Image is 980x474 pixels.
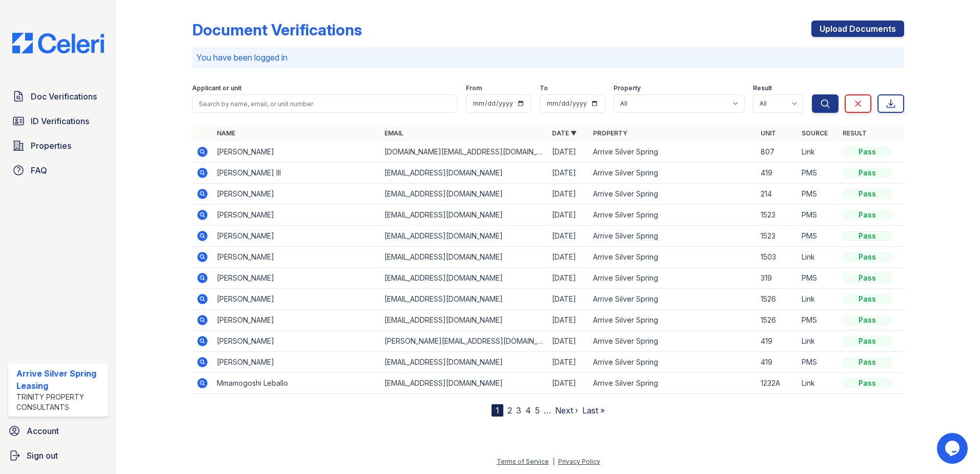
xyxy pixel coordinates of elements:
p: You have been logged in [196,51,900,64]
a: Result [843,129,867,137]
td: Link [798,247,839,268]
td: [EMAIL_ADDRESS][DOMAIN_NAME] [380,310,548,331]
div: Pass [843,147,892,157]
td: [EMAIL_ADDRESS][DOMAIN_NAME] [380,268,548,289]
td: PMS [798,310,839,331]
td: 419 [757,352,798,373]
td: 1523 [757,226,798,247]
td: 1503 [757,247,798,268]
div: Pass [843,357,892,367]
a: Sign out [4,445,112,466]
td: [DATE] [548,331,589,352]
td: 319 [757,268,798,289]
div: Pass [843,273,892,283]
a: 4 [525,405,531,416]
td: PMS [798,184,839,205]
td: 1526 [757,289,798,310]
td: [DATE] [548,310,589,331]
td: [DATE] [548,352,589,373]
td: Arrive Silver Spring [589,205,757,226]
span: Account [27,425,59,437]
div: Trinity Property Consultants [16,392,104,412]
a: 2 [507,405,512,416]
td: [PERSON_NAME] [213,289,380,310]
span: ID Verifications [31,115,89,127]
td: 419 [757,163,798,184]
td: [PERSON_NAME] [213,247,380,268]
div: Pass [843,231,892,241]
span: Sign out [27,449,58,462]
div: Pass [843,294,892,304]
td: [EMAIL_ADDRESS][DOMAIN_NAME] [380,205,548,226]
a: Privacy Policy [558,458,600,465]
a: Properties [8,135,108,156]
td: Arrive Silver Spring [589,184,757,205]
a: Terms of Service [497,458,549,465]
td: [EMAIL_ADDRESS][DOMAIN_NAME] [380,184,548,205]
td: Arrive Silver Spring [589,163,757,184]
div: Pass [843,315,892,325]
td: Arrive Silver Spring [589,289,757,310]
td: [DATE] [548,163,589,184]
a: Last » [582,405,605,416]
span: Properties [31,140,71,152]
a: FAQ [8,160,108,181]
label: Applicant or unit [192,84,241,92]
label: Result [753,84,772,92]
img: CE_Logo_Blue-a8612792a0a2168367f1c8372b55b34899dd931a85d93a1a3d3e32e68fde9ad4.png [4,33,112,53]
input: Search by name, email, or unit number [192,94,458,113]
a: Source [802,129,828,137]
span: Doc Verifications [31,90,97,103]
td: [PERSON_NAME] [213,310,380,331]
td: PMS [798,352,839,373]
label: Property [614,84,641,92]
td: [PERSON_NAME] [213,226,380,247]
label: To [540,84,548,92]
td: [DATE] [548,184,589,205]
td: Link [798,331,839,352]
td: 419 [757,331,798,352]
div: Pass [843,336,892,346]
td: [PERSON_NAME] [213,268,380,289]
a: 5 [535,405,540,416]
td: [PERSON_NAME] [213,184,380,205]
span: … [544,404,551,417]
td: [EMAIL_ADDRESS][DOMAIN_NAME] [380,163,548,184]
td: [DATE] [548,373,589,394]
td: [PERSON_NAME][EMAIL_ADDRESS][DOMAIN_NAME] [380,331,548,352]
a: Doc Verifications [8,86,108,107]
div: Pass [843,252,892,262]
td: [DOMAIN_NAME][EMAIL_ADDRESS][DOMAIN_NAME] [380,142,548,163]
a: Unit [761,129,776,137]
td: Arrive Silver Spring [589,247,757,268]
a: Account [4,421,112,441]
td: [PERSON_NAME] [213,331,380,352]
td: [EMAIL_ADDRESS][DOMAIN_NAME] [380,289,548,310]
td: [PERSON_NAME] [213,142,380,163]
td: [DATE] [548,289,589,310]
a: 3 [516,405,521,416]
td: [DATE] [548,205,589,226]
a: Date ▼ [552,129,577,137]
div: | [553,458,555,465]
td: Arrive Silver Spring [589,268,757,289]
td: [EMAIL_ADDRESS][DOMAIN_NAME] [380,226,548,247]
td: Arrive Silver Spring [589,352,757,373]
div: 1 [492,404,503,417]
a: Upload Documents [811,21,904,37]
td: Link [798,142,839,163]
td: 1523 [757,205,798,226]
td: PMS [798,163,839,184]
td: [PERSON_NAME] III [213,163,380,184]
td: [EMAIL_ADDRESS][DOMAIN_NAME] [380,352,548,373]
td: Mmamogoshi Leballo [213,373,380,394]
td: Link [798,289,839,310]
td: [DATE] [548,226,589,247]
td: [PERSON_NAME] [213,352,380,373]
div: Pass [843,378,892,388]
td: [DATE] [548,142,589,163]
div: Document Verifications [192,21,362,39]
span: FAQ [31,164,47,176]
td: PMS [798,268,839,289]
